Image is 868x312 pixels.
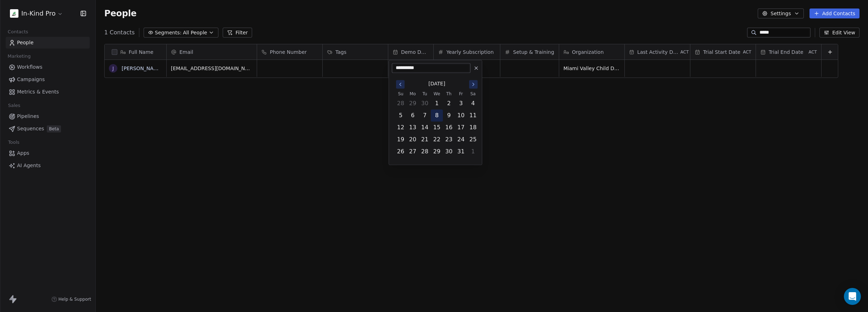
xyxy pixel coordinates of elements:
th: Thursday [443,90,455,97]
th: Friday [455,90,467,97]
button: Saturday, October 18th, 2025 [467,122,479,133]
button: Saturday, November 1st, 2025 [467,146,479,157]
button: Monday, September 29th, 2025 [407,98,418,109]
button: Thursday, October 9th, 2025 [443,110,455,121]
span: [DATE] [428,80,445,87]
button: Friday, October 3rd, 2025 [455,98,467,109]
button: Friday, October 10th, 2025 [455,110,467,121]
button: Thursday, October 23rd, 2025 [443,134,455,145]
button: Friday, October 24th, 2025 [455,134,467,145]
button: Monday, October 6th, 2025 [407,110,418,121]
button: Sunday, September 28th, 2025 [395,98,406,109]
th: Monday [407,90,419,97]
button: Tuesday, September 30th, 2025 [419,98,430,109]
button: Monday, October 27th, 2025 [407,146,418,157]
button: Monday, October 20th, 2025 [407,134,418,145]
button: Thursday, October 2nd, 2025 [443,98,455,109]
button: Friday, October 31st, 2025 [455,146,467,157]
button: Friday, October 17th, 2025 [455,122,467,133]
button: Saturday, October 25th, 2025 [467,134,479,145]
button: Sunday, October 19th, 2025 [395,134,406,145]
button: Wednesday, October 15th, 2025 [431,122,443,133]
button: Sunday, October 5th, 2025 [395,110,406,121]
button: Tuesday, October 28th, 2025 [419,146,430,157]
button: Tuesday, October 14th, 2025 [419,122,430,133]
button: Wednesday, October 29th, 2025 [431,146,443,157]
th: Sunday [395,90,407,97]
button: Tuesday, October 7th, 2025 [419,110,430,121]
button: Wednesday, October 22nd, 2025 [431,134,443,145]
button: Today, Wednesday, October 8th, 2025, selected [431,110,443,121]
th: Wednesday [431,90,443,97]
button: Go to the Next Month [469,80,478,89]
button: Go to the Previous Month [396,80,405,89]
th: Tuesday [419,90,431,97]
button: Saturday, October 11th, 2025 [467,110,479,121]
button: Sunday, October 26th, 2025 [395,146,406,157]
button: Monday, October 13th, 2025 [407,122,418,133]
button: Thursday, October 30th, 2025 [443,146,455,157]
table: October 2025 [395,90,479,158]
button: Tuesday, October 21st, 2025 [419,134,430,145]
button: Sunday, October 12th, 2025 [395,122,406,133]
button: Thursday, October 16th, 2025 [443,122,455,133]
button: Wednesday, October 1st, 2025 [431,98,443,109]
th: Saturday [467,90,479,97]
button: Saturday, October 4th, 2025 [467,98,479,109]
